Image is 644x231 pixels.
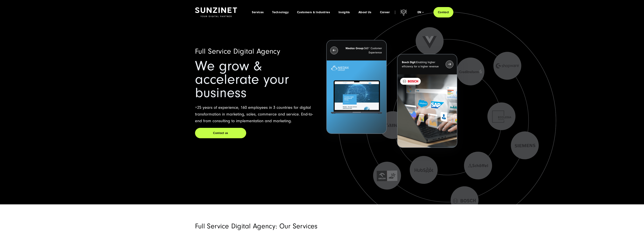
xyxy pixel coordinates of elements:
[402,60,439,69] p: Enabling higher efficiency for a higher revenue
[252,11,264,14] a: Services
[402,61,416,64] strong: Bosch Digit:
[327,60,386,134] img: Letztes Projekt von Niedax. Ein Laptop auf dem die Niedax Website geöffnet ist, auf blauem Hinter...
[195,222,363,230] h2: Full Service Digital Agency: Our Services
[297,11,330,14] a: Customers & Industries
[195,128,246,138] a: Contact us
[346,47,364,50] strong: Niedax Group:
[326,40,387,134] button: Niedax Group:360° Customer Experience Letztes Projekt von Niedax. Ein Laptop auf dem die Niedax W...
[418,11,424,14] div: en
[195,58,289,101] span: We grow & accelerate your business
[380,11,390,14] a: Career
[358,11,372,14] a: About Us
[397,54,457,148] button: Bosch Digit:Enabling higher efficiency for a higher revenue recent-project_BOSCH_2024-03
[195,104,318,124] p: +25 years of experience, 160 employees in 3 countries for digital transformation in marketing, sa...
[397,74,457,148] img: recent-project_BOSCH_2024-03
[195,47,280,56] span: Full Service Digital Agency
[339,11,350,14] a: Insights
[344,46,382,55] p: 360° Customer Experience
[272,11,289,14] a: Technology
[433,7,453,17] a: Contact
[195,7,237,17] img: SUNZINET Full Service Digital Agentur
